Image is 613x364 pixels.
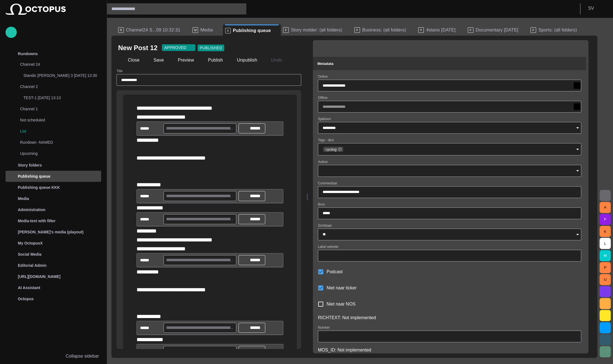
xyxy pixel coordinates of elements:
[600,202,611,213] button: A
[528,25,587,36] div: FSports: (all folders)
[200,27,213,33] span: Media
[18,274,60,279] p: [URL][DOMAIN_NAME]
[318,202,325,207] label: Bron
[20,106,90,112] p: Channel 1
[574,167,582,175] button: Open
[426,27,455,33] span: 4stano [DATE]
[227,55,259,65] button: Unpublish
[116,25,190,36] div: RChannel24 S...09 10:32:31
[164,45,186,50] span: APPROVED
[190,25,223,36] div: MMedia
[281,25,352,36] div: FStory molder: (all folders)
[317,62,334,66] span: Metadata
[18,51,38,57] p: Rundowns
[225,28,231,33] p: S
[193,27,198,33] p: M
[574,231,582,238] button: Open
[18,185,60,190] p: Publishing queue KKK
[200,45,222,51] span: PUBLISHED
[12,70,101,82] div: Standic [PERSON_NAME] 3 [DATE] 13:30
[584,3,610,13] button: SV
[20,151,90,156] p: Upcoming
[118,43,157,52] h2: New Post 12
[23,95,101,101] p: TEST-1 [DATE] 13:13
[233,28,271,33] span: Publishing queue
[418,27,424,33] p: F
[318,74,328,79] label: Online
[362,27,406,33] span: Business: (all folders)
[6,4,66,15] img: Octopus News Room
[291,27,342,33] span: Story molder: (all folders)
[318,117,331,121] label: Sjabloon
[6,193,101,204] div: Media
[20,62,90,67] p: Channel 24
[313,57,586,70] button: Metadata
[18,218,55,224] p: Media-test with filter
[588,5,594,12] p: S V
[416,25,465,36] div: F4stano [DATE]
[12,93,101,104] div: TEST-1 [DATE] 13:13
[468,27,473,33] p: F
[6,171,101,182] div: Publishing queue
[318,223,332,228] label: Zichtbaar
[223,25,281,36] div: SPublishing queue
[318,160,328,164] label: Auteur
[327,301,356,307] span: Niet naar NOS
[600,238,611,249] button: L
[6,282,101,293] div: AI Assistant
[318,181,337,185] label: Commentaar
[23,73,101,78] p: Standic [PERSON_NAME] 3 [DATE] 13:30
[600,262,611,273] button: P
[476,27,518,33] span: Documentary [DATE]
[18,229,84,235] p: [PERSON_NAME]'s media (playout)
[600,274,611,285] button: U
[18,162,42,168] p: Story folders
[18,207,45,212] p: Administration
[18,263,47,268] p: Editorial Admin
[66,353,99,360] p: Collapse sidebar
[318,138,334,143] label: Tags - dics
[283,27,289,33] p: F
[323,147,343,152] div: cycling
[18,296,34,302] p: Octopus
[318,325,330,330] label: Number
[574,145,582,153] button: Open
[20,84,90,89] p: Channel 2
[318,96,327,100] label: Offline
[18,240,43,246] p: My OctopusX
[6,48,101,304] ul: main menu
[20,128,101,134] p: List
[318,314,581,321] div: RICHTEXT : Not implemented
[118,27,124,33] p: R
[6,215,101,226] div: Media-test with filter
[118,55,142,65] button: Close
[600,250,611,261] button: M
[318,347,581,353] div: MOS_ID : Not implemented
[198,55,225,65] button: Publish
[6,351,101,362] button: Collapse sidebar
[6,226,101,238] div: [PERSON_NAME]'s media (playout)
[466,25,528,36] div: FDocumentary [DATE]
[18,174,50,179] p: Publishing queue
[6,293,101,304] div: Octopus
[18,251,42,257] p: Social Media
[20,140,90,145] p: Rundown -NAMED
[327,268,343,275] span: Podcast
[162,44,195,51] button: APPROVED
[18,285,40,290] p: AI Assistant
[318,244,338,249] label: Label website
[9,126,101,137] div: List
[531,27,536,33] p: F
[144,55,166,65] button: Save
[574,124,582,132] button: Open
[323,147,339,152] span: cycling
[327,285,357,291] span: Niet naar ticker
[352,25,416,36] div: FBusiness: (all folders)
[354,27,360,33] p: F
[116,69,123,74] label: Title
[600,214,611,225] button: F
[538,27,577,33] span: Sports: (all folders)
[18,196,29,201] p: Media
[20,117,90,123] p: Not scheduled
[126,27,180,33] span: Channel24 S...09 10:32:31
